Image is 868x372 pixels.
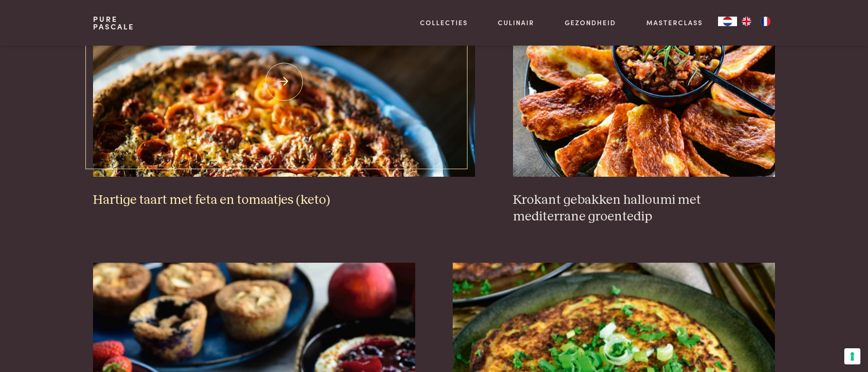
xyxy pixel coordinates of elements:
[513,192,775,225] h3: Krokant gebakken halloumi met mediterrane groentedip
[498,18,534,28] a: Culinair
[565,18,616,28] a: Gezondheid
[756,17,775,26] a: FR
[718,17,737,26] a: NL
[737,17,775,26] ul: Language list
[646,18,703,28] a: Masterclass
[93,15,134,30] a: PurePascale
[718,17,737,26] div: Language
[844,348,860,364] button: Uw voorkeuren voor toestemming voor trackingtechnologieën
[420,18,468,28] a: Collecties
[737,17,756,26] a: EN
[93,192,475,209] h3: Hartige taart met feta en tomaatjes (keto)
[718,17,775,26] aside: Language selected: Nederlands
